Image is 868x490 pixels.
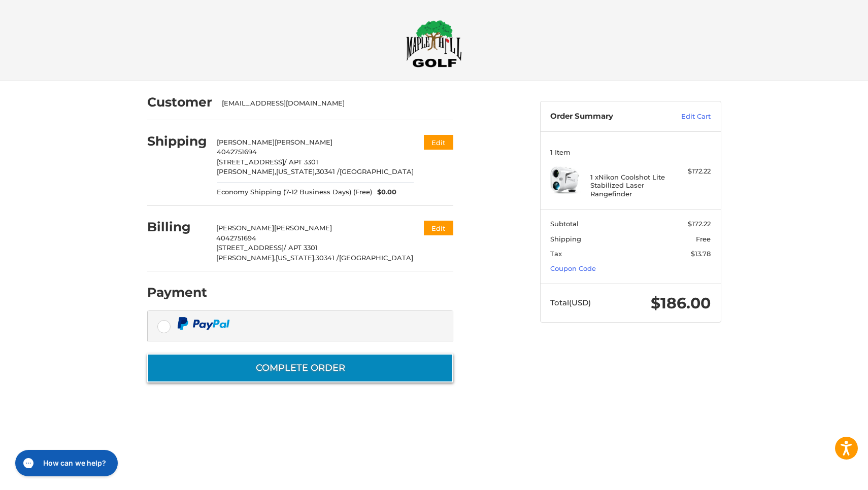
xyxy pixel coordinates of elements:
[651,294,711,312] span: $186.00
[696,235,711,243] span: Free
[147,285,207,300] h2: Payment
[659,112,711,122] a: Edit Cart
[216,254,276,262] span: [PERSON_NAME],
[316,167,340,176] span: 30341 /
[340,167,414,176] span: [GEOGRAPHIC_DATA]
[424,135,453,150] button: Edit
[177,317,230,330] img: PayPal icon
[222,98,443,109] div: [EMAIL_ADDRESS][DOMAIN_NAME]
[147,219,207,235] h2: Billing
[372,187,396,197] span: $0.00
[217,187,372,197] span: Economy Shipping (7-12 Business Days) (Free)
[691,250,711,258] span: $13.78
[147,94,212,110] h2: Customer
[550,264,596,272] a: Coupon Code
[10,446,121,480] iframe: Gorgias live chat messenger
[550,148,711,156] h3: 1 Item
[550,298,591,307] span: Total (USD)
[217,158,284,166] span: [STREET_ADDRESS]
[424,221,453,235] button: Edit
[276,167,316,176] span: [US_STATE],
[550,220,579,228] span: Subtotal
[147,354,453,382] button: Complete order
[217,148,257,156] span: 4042751694
[216,234,256,242] span: 4042751694
[284,158,318,166] span: / APT 3301
[284,243,318,252] span: / APT 3301
[216,243,284,252] span: [STREET_ADDRESS]
[147,133,207,149] h2: Shipping
[688,220,711,228] span: $172.22
[316,254,339,262] span: 30341 /
[550,235,581,243] span: Shipping
[217,167,276,176] span: [PERSON_NAME],
[671,166,711,177] div: $172.22
[339,254,413,262] span: [GEOGRAPHIC_DATA]
[590,173,668,198] h4: 1 x Nikon Coolshot Lite Stabilized Laser Rangefinder
[217,138,275,146] span: [PERSON_NAME]
[406,20,462,67] img: Maple Hill Golf
[550,250,562,258] span: Tax
[274,224,332,232] span: [PERSON_NAME]
[550,112,659,122] h3: Order Summary
[276,254,316,262] span: [US_STATE],
[216,224,274,232] span: [PERSON_NAME]
[275,138,332,146] span: [PERSON_NAME]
